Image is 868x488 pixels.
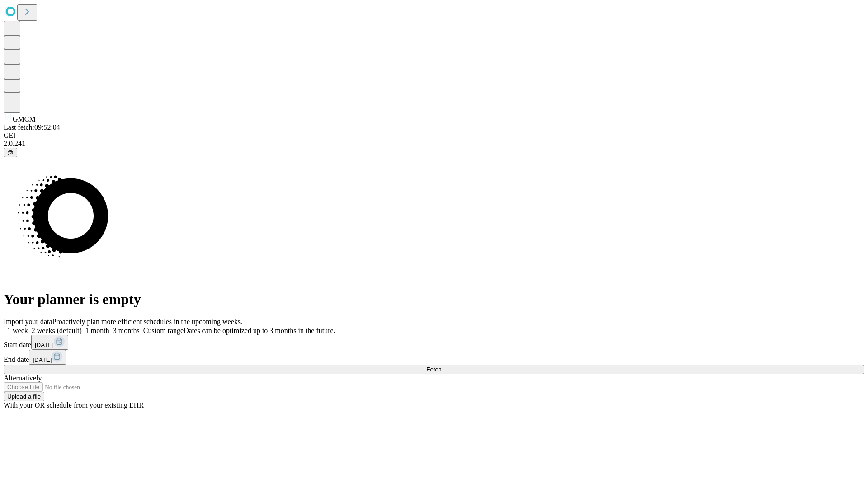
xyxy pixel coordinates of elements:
[7,149,14,156] span: @
[31,335,68,350] button: [DATE]
[4,318,52,325] span: Import your data
[4,335,864,350] div: Start date
[13,115,36,123] span: GMCM
[4,374,42,382] span: Alternatively
[4,401,144,409] span: With your OR schedule from your existing EHR
[4,350,864,365] div: End date
[143,327,184,334] span: Custom range
[426,366,441,373] span: Fetch
[4,123,60,131] span: Last fetch: 09:52:04
[4,392,44,401] button: Upload a file
[85,327,109,334] span: 1 month
[32,327,82,334] span: 2 weeks (default)
[4,131,864,140] div: GEI
[4,148,17,157] button: @
[4,140,864,148] div: 2.0.241
[4,291,864,308] h1: Your planner is empty
[33,357,52,363] span: [DATE]
[35,342,54,348] span: [DATE]
[4,365,864,374] button: Fetch
[7,327,28,334] span: 1 week
[29,350,66,365] button: [DATE]
[52,318,242,325] span: Proactively plan more efficient schedules in the upcoming weeks.
[184,327,335,334] span: Dates can be optimized up to 3 months in the future.
[113,327,140,334] span: 3 months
